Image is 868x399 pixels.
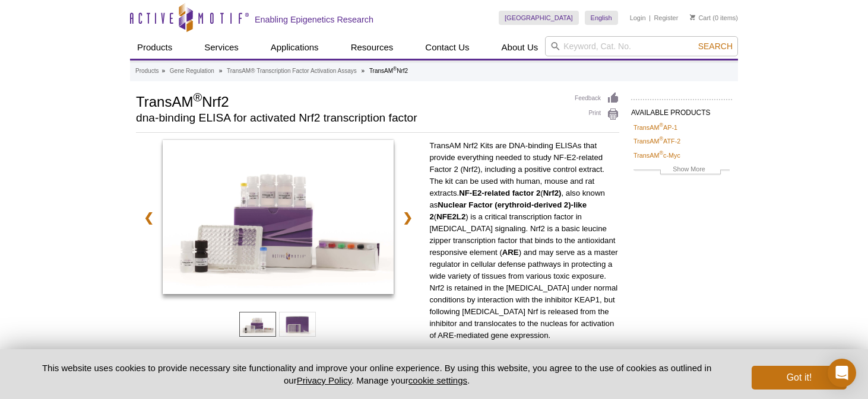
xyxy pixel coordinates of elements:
[630,14,646,22] a: Login
[255,14,373,25] h2: Enabling Epigenetics Research
[395,204,420,231] a: ❯
[659,136,663,142] sup: ®
[543,189,562,197] strong: Nrf2)
[436,212,465,221] strong: NFE2L2
[654,14,678,22] a: Register
[429,200,587,221] strong: Nuclear Factor (erythroid-derived 2)-like 2
[227,66,357,76] a: TransAM® Transcription Factor Activation Assays
[130,36,179,59] a: Products
[219,68,223,74] li: »
[163,140,394,298] a: TransAM Nrf2 Kit
[136,113,563,123] h2: dna-binding ELISA for activated Nrf2 transcription factor
[369,68,408,74] li: TransAM Nrf2
[393,66,397,72] sup: ®
[828,359,856,387] div: Open Intercom Messenger
[297,375,351,385] a: Privacy Policy
[659,122,663,128] sup: ®
[585,11,618,25] a: English
[362,68,365,74] li: »
[659,150,663,156] sup: ®
[633,122,677,133] a: TransAM®AP-1
[499,11,579,25] a: [GEOGRAPHIC_DATA]
[459,189,540,197] strong: NF-E2-related factor 2
[752,366,847,390] button: Got it!
[344,36,401,59] a: Resources
[545,36,738,56] input: Keyword, Cat. No.
[418,36,476,59] a: Contact Us
[698,42,733,51] span: Search
[136,204,161,231] a: ❮
[197,36,246,59] a: Services
[690,11,738,25] li: (0 items)
[135,66,159,76] a: Products
[495,36,546,59] a: About Us
[170,66,214,76] a: Gene Regulation
[193,91,202,104] sup: ®
[136,92,563,110] h1: TransAM Nrf2
[633,164,730,177] a: Show More
[633,136,680,146] a: TransAM®ATF-2
[575,108,619,121] a: Print
[163,140,394,294] img: TransAM Nrf2 Kit
[690,14,711,22] a: Cart
[408,375,467,385] button: cookie settings
[695,41,736,52] button: Search
[649,11,651,25] li: |
[690,14,695,20] img: Your Cart
[21,362,732,387] p: This website uses cookies to provide necessary site functionality and improve your online experie...
[575,92,619,105] a: Feedback
[161,68,165,74] li: »
[429,140,619,341] p: TransAM Nrf2 Kits are DNA-binding ELISAs that provide everything needed to study NF-E2-related Fa...
[502,248,519,257] strong: ARE
[631,99,732,120] h2: AVAILABLE PRODUCTS
[633,150,680,161] a: TransAM®c-Myc
[264,36,326,59] a: Applications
